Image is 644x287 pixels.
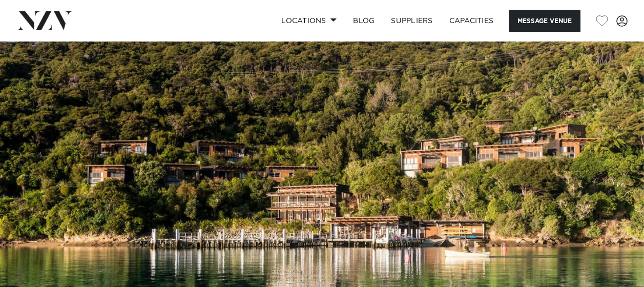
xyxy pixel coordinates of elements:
[509,10,580,32] button: Message Venue
[345,10,383,32] a: BLOG
[16,11,72,30] img: nzv-logo.png
[383,10,441,32] a: SUPPLIERS
[273,10,345,32] a: Locations
[441,10,502,32] a: Capacities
